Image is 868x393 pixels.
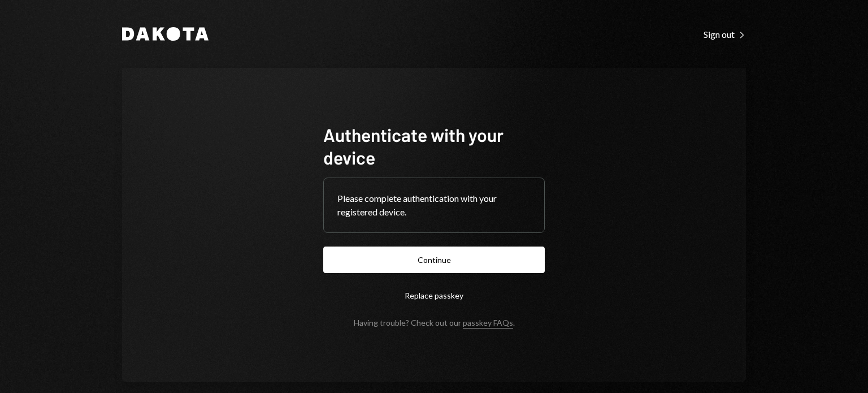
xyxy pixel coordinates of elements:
h1: Authenticate with your device [323,123,545,169]
a: Sign out [704,28,746,40]
a: passkey FAQs [463,318,513,329]
div: Sign out [704,29,746,40]
button: Replace passkey [323,282,545,309]
button: Continue [323,247,545,273]
div: Please complete authentication with your registered device. [337,192,531,219]
div: Having trouble? Check out our . [354,318,515,327]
